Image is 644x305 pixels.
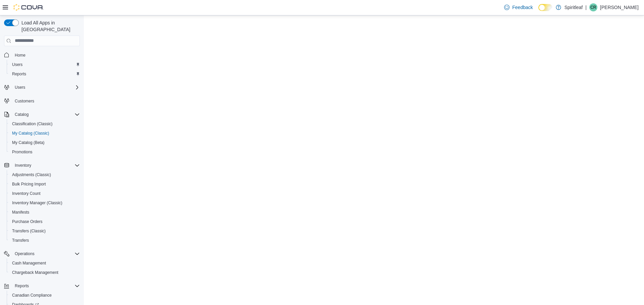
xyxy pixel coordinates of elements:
span: Catalog [12,110,80,119]
span: Transfers [12,238,29,243]
a: Canadian Compliance [9,291,54,299]
a: Classification (Classic) [9,120,55,128]
a: Manifests [9,208,32,216]
span: Inventory Count [12,191,41,196]
span: Canadian Compliance [9,291,80,299]
span: Bulk Pricing Import [9,180,80,188]
span: Manifests [9,208,80,216]
button: Reports [12,282,32,290]
span: Adjustments (Classic) [12,172,51,177]
span: My Catalog (Beta) [12,140,45,145]
a: Users [9,61,25,69]
span: Manifests [12,210,29,215]
button: Adjustments (Classic) [7,170,83,179]
button: Canadian Compliance [7,291,83,300]
a: Feedback [501,1,535,14]
button: Operations [1,249,83,258]
button: Inventory Manager (Classic) [7,198,83,208]
span: Home [15,53,25,58]
a: Inventory Count [9,189,43,198]
button: Inventory Count [7,189,83,198]
button: Purchase Orders [7,217,83,226]
a: My Catalog (Beta) [9,139,47,147]
span: Classification (Classic) [9,120,80,128]
button: Chargeback Management [7,268,83,277]
p: Spiritleaf [565,3,583,11]
a: Reports [9,70,29,78]
span: Bulk Pricing Import [12,181,46,187]
span: Reports [12,71,26,77]
a: Customers [12,97,37,105]
span: Home [12,51,80,59]
button: My Catalog (Beta) [7,138,83,147]
button: Transfers (Classic) [7,226,83,236]
span: Classification (Classic) [12,121,53,127]
span: Cash Management [12,260,46,266]
span: Inventory [12,161,80,169]
a: Cash Management [9,259,49,267]
span: Users [15,85,25,90]
button: Users [1,83,83,92]
a: Promotions [9,148,35,156]
span: Promotions [12,149,33,155]
span: Reports [9,70,80,78]
span: Cash Management [9,259,80,267]
button: Customers [1,96,83,106]
button: My Catalog (Classic) [7,129,83,138]
button: Transfers [7,236,83,245]
button: Users [7,60,83,69]
a: Transfers (Classic) [9,227,48,235]
p: | [585,3,587,11]
a: Chargeback Management [9,269,61,277]
span: Operations [15,251,35,256]
span: Adjustments (Classic) [9,171,80,179]
span: My Catalog (Beta) [9,139,80,147]
button: Reports [7,69,83,79]
span: Transfers (Classic) [9,227,80,235]
button: Operations [12,250,37,258]
span: Purchase Orders [9,218,80,226]
span: Catalog [15,112,29,117]
span: Inventory Count [9,189,80,198]
a: Home [12,51,28,59]
span: Transfers (Classic) [12,228,46,234]
button: Promotions [7,147,83,157]
span: Customers [12,97,80,105]
button: Bulk Pricing Import [7,179,83,189]
span: Feedback [512,4,533,11]
span: Users [12,83,80,91]
span: Customers [15,98,34,104]
img: Cova [13,4,44,11]
span: CR [590,3,596,11]
button: Reports [1,281,83,291]
span: Operations [12,250,80,258]
a: Purchase Orders [9,218,45,226]
button: Catalog [1,110,83,119]
button: Classification (Classic) [7,119,83,129]
a: My Catalog (Classic) [9,129,52,137]
button: Home [1,50,83,60]
a: Transfers [9,236,32,244]
button: Inventory [1,161,83,170]
button: Cash Management [7,258,83,268]
span: Inventory Manager (Classic) [12,200,62,206]
span: Load All Apps in [GEOGRAPHIC_DATA] [19,19,80,33]
span: Promotions [9,148,80,156]
span: My Catalog (Classic) [9,129,80,137]
span: Purchase Orders [12,219,43,224]
span: Users [9,61,80,69]
a: Adjustments (Classic) [9,171,54,179]
button: Users [12,83,28,91]
span: Chargeback Management [12,270,58,275]
button: Inventory [12,161,34,169]
span: Users [12,62,22,67]
span: Reports [12,282,80,290]
span: Canadian Compliance [12,293,52,298]
a: Inventory Manager (Classic) [9,199,65,207]
span: Inventory [15,163,31,168]
a: Bulk Pricing Import [9,180,49,188]
p: [PERSON_NAME] [600,3,639,11]
button: Manifests [7,208,83,217]
div: Courtney R [589,3,597,11]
